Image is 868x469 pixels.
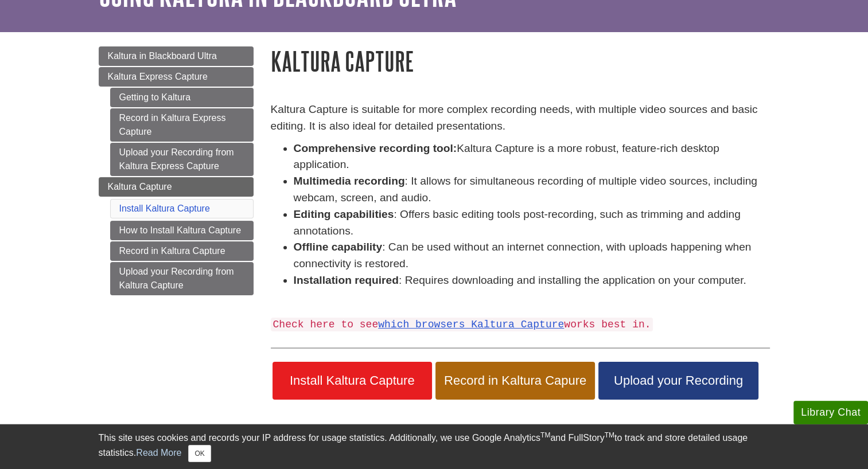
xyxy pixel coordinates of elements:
li: : Can be used without an internet connection, with uploads happening when connectivity is restored. [294,239,770,272]
sup: TM [540,431,550,439]
a: Record in Kaltura Capure [435,362,595,400]
span: Upload your Recording [607,373,749,388]
a: Kaltura in Blackboard Ultra [99,46,254,66]
p: Kaltura Capture is suitable for more complex recording needs, with multiple video sources and bas... [271,101,770,135]
a: Upload your Recording [598,362,758,400]
li: : Offers basic editing tools post-recording, such as trimming and adding annotations. [294,206,770,240]
strong: Installation required [294,274,399,286]
a: Upload your Recording from Kaltura Express Capture [110,143,254,176]
strong: Offline capability [294,241,383,253]
code: Check here to see works best in. [271,318,653,331]
li: : It allows for simultaneous recording of multiple video sources, including webcam, screen, and a... [294,173,770,206]
a: Record in Kaltura Capture [110,241,254,261]
strong: Multimedia recording [294,175,405,187]
a: Kaltura Express Capture [99,67,254,87]
a: which browsers Kaltura Capture [378,319,564,330]
button: Library Chat [793,401,868,424]
span: Install Kaltura Capture [281,373,423,388]
li: : Requires downloading and installing the application on your computer. [294,272,770,289]
a: How to Install Kaltura Capture [110,221,254,240]
a: Install Kaltura Capture [119,204,210,213]
strong: Comprehensive recording tool: [294,142,457,154]
a: Upload your Recording from Kaltura Capture [110,262,254,295]
span: Kaltura in Blackboard Ultra [108,51,217,61]
span: Record in Kaltura Capure [444,373,586,388]
span: Kaltura Express Capture [108,72,208,81]
h1: Kaltura Capture [271,46,770,76]
li: Kaltura Capture is a more robust, feature-rich desktop application. [294,140,770,174]
a: Install Kaltura Capture [273,362,432,400]
button: Close [188,445,211,462]
sup: TM [605,431,614,439]
a: Read More [136,448,181,458]
a: Getting to Kaltura [110,88,254,107]
div: This site uses cookies and records your IP address for usage statistics. Additionally, we use Goo... [99,431,770,462]
strong: Editing capabilities [294,208,394,220]
a: Record in Kaltura Express Capture [110,108,254,142]
div: Guide Page Menu [99,46,254,295]
a: Kaltura Capture [99,177,254,197]
span: Kaltura Capture [108,182,172,191]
